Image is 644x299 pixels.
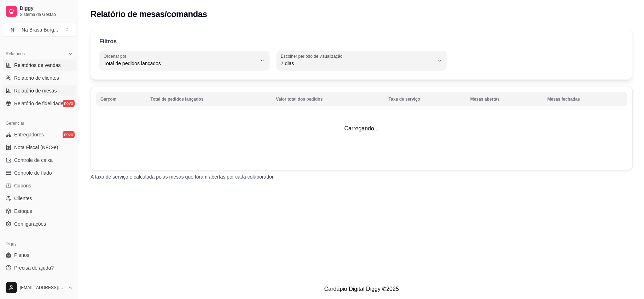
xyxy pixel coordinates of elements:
span: N [9,26,16,33]
a: Estoque [3,205,76,217]
a: Controle de fiado [3,167,76,179]
a: Cupons [3,180,76,191]
a: Relatório de mesas [3,85,76,96]
span: Clientes [14,195,32,202]
a: Entregadoresnovo [3,129,76,140]
p: A taxa de serviço é calculada pelas mesas que foram abertas por cada colaborador. [91,173,633,180]
span: Controle de caixa [14,157,53,164]
a: Precisa de ajuda? [3,262,76,273]
span: Nota Fiscal (NFC-e) [14,144,58,151]
span: Estoque [14,208,32,215]
div: Gerenciar [3,118,76,129]
span: Relatório de clientes [14,74,59,81]
button: Ordenar porTotal de pedidos lançados [99,51,269,70]
span: Relatório de fidelidade [14,100,63,107]
a: Controle de caixa [3,154,76,166]
td: Carregando... [91,86,633,170]
a: Clientes [3,193,76,204]
span: Cupons [14,182,31,189]
a: Relatório de clientes [3,72,76,84]
span: Relatórios [6,51,25,57]
span: Configurações [14,220,46,227]
span: Diggy [20,5,73,12]
footer: Cardápio Digital Diggy © 2025 [79,279,644,299]
a: Configurações [3,218,76,230]
span: [EMAIL_ADDRESS][DOMAIN_NAME] [20,285,65,290]
h2: Relatório de mesas/comandas [91,9,207,20]
a: Nota Fiscal (NFC-e) [3,142,76,153]
button: Escolher período de visualização7 dias [277,51,447,70]
span: Entregadores [14,131,44,138]
a: Planos [3,249,76,261]
a: DiggySistema de Gestão [3,3,76,20]
label: Escolher período de visualização [281,53,345,59]
span: Controle de fiado [14,169,52,176]
span: Relatório de mesas [14,87,57,94]
button: [EMAIL_ADDRESS][DOMAIN_NAME] [3,279,76,296]
div: Na Brasa Burg ... [22,26,58,33]
a: Relatórios de vendas [3,60,76,71]
a: Relatório de fidelidadenovo [3,98,76,109]
p: Filtros [99,37,117,46]
span: Planos [14,252,29,259]
span: Relatórios de vendas [14,62,61,69]
span: 7 dias [281,60,434,67]
span: Precisa de ajuda? [14,264,54,271]
button: Select a team [3,23,76,37]
div: Diggy [3,238,76,249]
span: Total de pedidos lançados [104,60,257,67]
label: Ordenar por [104,53,129,59]
span: Sistema de Gestão [20,12,73,17]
